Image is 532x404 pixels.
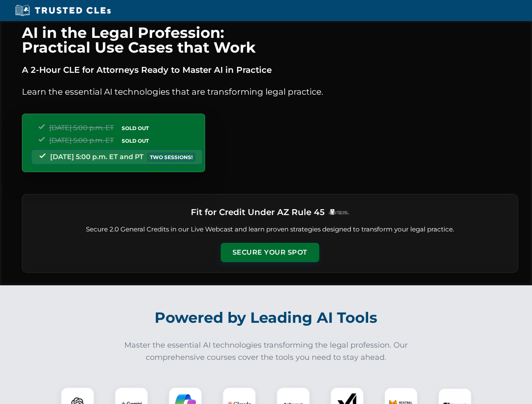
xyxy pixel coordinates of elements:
[328,209,349,215] img: Logo
[191,205,325,220] h3: Fit for Credit Under AZ Rule 45
[22,85,518,98] p: Learn the essential AI technologies that are transforming legal practice.
[22,25,518,55] h1: AI in the Legal Profession: Practical Use Cases that Work
[33,303,500,332] h2: Powered by Leading AI Tools
[119,339,414,364] p: Master the essential AI technologies transforming the legal profession. Our comprehensive courses...
[22,63,518,77] p: A 2-Hour CLE for Attorneys Ready to Master AI in Practice
[49,136,114,144] span: [DATE] 5:00 p.m. ET
[221,243,319,262] button: Secure Your Spot
[119,136,152,145] span: SOLD OUT
[49,124,114,132] span: [DATE] 5:00 p.m. ET
[32,225,508,234] p: Secure 2.0 General Credits in our Live Webcast and learn proven strategies designed to transform ...
[119,124,152,133] span: SOLD OUT
[13,4,113,17] img: Trusted CLEs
